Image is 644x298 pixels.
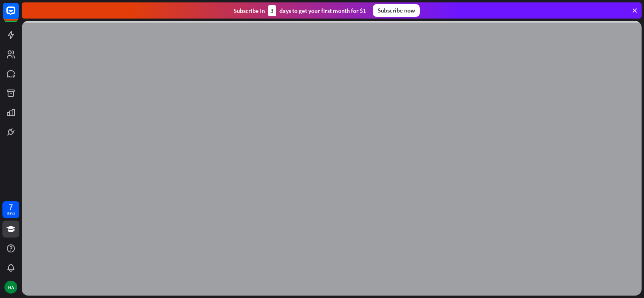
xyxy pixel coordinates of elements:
a: 7 days [2,201,19,218]
div: HA [4,281,17,294]
div: 3 [268,5,276,16]
div: days [7,210,15,216]
div: 7 [9,203,13,210]
div: Subscribe now [373,4,420,17]
div: Subscribe in days to get your first month for $1 [233,5,366,16]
